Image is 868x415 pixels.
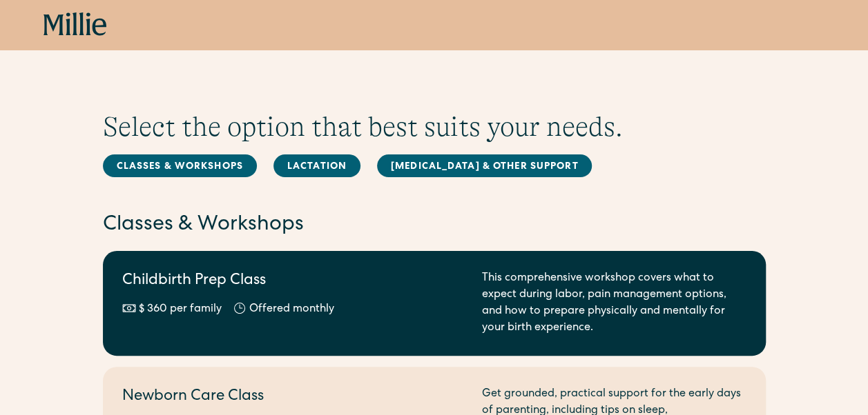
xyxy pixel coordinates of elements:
div: Offered monthly [249,301,334,318]
a: Lactation [273,154,360,177]
h2: Childbirth Prep Class [122,270,465,293]
a: Childbirth Prep Class$ 360 per familyOffered monthlyThis comprehensive workshop covers what to ex... [103,251,766,356]
a: [MEDICAL_DATA] & Other Support [377,154,592,177]
a: Classes & Workshops [103,154,257,177]
div: $ 360 per family [139,301,222,318]
div: This comprehensive workshop covers what to expect during labor, pain management options, and how ... [482,270,746,336]
h2: Newborn Care Class [122,386,465,409]
h2: Classes & Workshops [103,211,766,240]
